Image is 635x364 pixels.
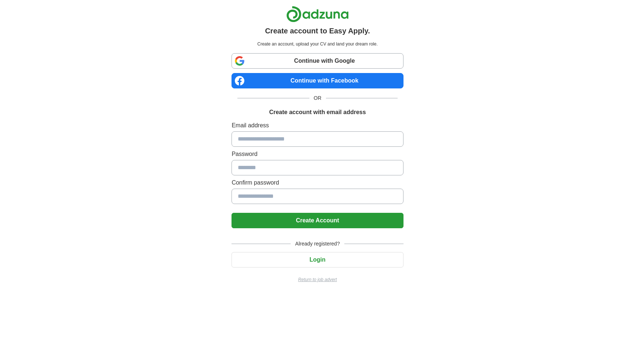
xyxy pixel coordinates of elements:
span: OR [309,94,326,102]
button: Login [232,252,403,267]
label: Password [232,150,403,159]
label: Email address [232,121,403,130]
span: Already registered? [291,240,344,248]
a: Continue with Facebook [232,73,403,88]
a: Continue with Google [232,53,403,69]
a: Login [232,256,403,263]
h1: Create account with email address [269,108,366,117]
p: Create an account, upload your CV and land your dream role. [233,41,402,47]
img: Adzuna logo [286,6,349,22]
label: Confirm password [232,178,403,187]
h1: Create account to Easy Apply. [265,25,370,36]
a: Return to job advert [232,276,403,283]
button: Create Account [232,213,403,228]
